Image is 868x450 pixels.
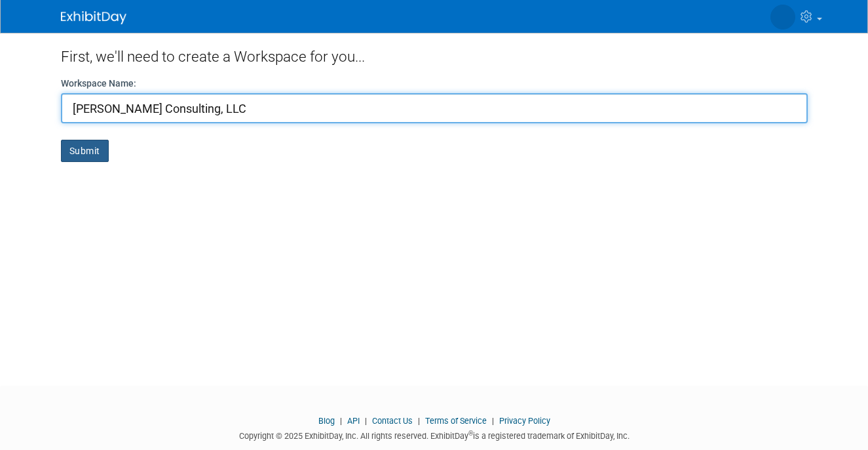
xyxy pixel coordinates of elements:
[468,430,473,437] sup: ®
[347,416,360,426] a: API
[61,77,136,90] label: Workspace Name:
[318,416,335,426] a: Blog
[337,416,345,426] span: |
[61,140,109,162] button: Submit
[61,93,808,123] input: Name of your organization
[61,11,126,24] img: ExhibitDay
[770,5,795,30] img: Kelly Kopa
[415,416,423,426] span: |
[362,416,370,426] span: |
[489,416,497,426] span: |
[61,33,808,77] div: First, we'll need to create a Workspace for you...
[425,416,487,426] a: Terms of Service
[499,416,550,426] a: Privacy Policy
[372,416,413,426] a: Contact Us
